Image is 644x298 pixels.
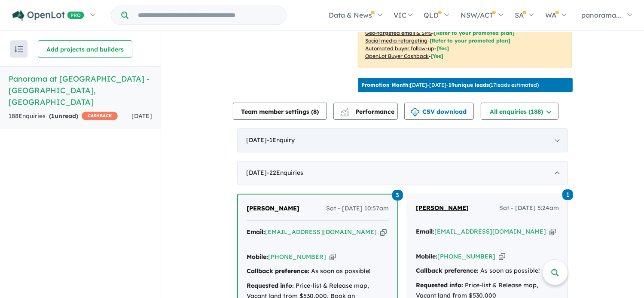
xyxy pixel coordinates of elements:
[326,204,389,214] span: Sat - [DATE] 10:57am
[233,103,327,120] button: Team member settings (8)
[416,204,469,212] span: [PERSON_NAME]
[131,112,152,120] span: [DATE]
[341,108,348,113] img: line-chart.svg
[237,161,568,185] div: [DATE]
[434,228,546,235] a: [EMAIL_ADDRESS][DOMAIN_NAME]
[361,82,410,88] b: Promotion Month:
[9,111,118,122] div: 188 Enquir ies
[481,103,559,120] button: All enquiries (188)
[267,136,295,144] span: - 1 Enquir y
[449,82,489,88] b: 19 unique leads
[365,53,429,59] u: OpenLot Buyer Cashback
[392,190,403,201] span: 3
[247,228,265,236] strong: Email:
[581,11,621,19] span: panorama...
[416,267,479,274] strong: Callback preference:
[562,189,573,200] a: 1
[416,252,437,260] strong: Mobile:
[9,73,152,108] h5: Panorama at [GEOGRAPHIC_DATA] - [GEOGRAPHIC_DATA] , [GEOGRAPHIC_DATA]
[404,103,474,120] button: CSV download
[436,45,449,52] span: [Yes]
[333,103,398,120] button: Performance
[130,6,284,24] input: Try estate name, suburb, builder or developer
[431,53,443,59] span: [Yes]
[342,108,394,116] span: Performance
[549,227,556,236] button: Copy
[392,189,403,201] a: 3
[247,204,299,214] a: [PERSON_NAME]
[51,112,55,120] span: 1
[430,37,510,44] span: [Refer to your promoted plan]
[365,45,434,52] u: Automated buyer follow-up
[416,203,469,213] a: [PERSON_NAME]
[499,203,559,213] span: Sat - [DATE] 5:24am
[12,10,84,21] img: Openlot PRO Logo White
[237,128,568,152] div: [DATE]
[340,111,349,116] img: bar-chart.svg
[416,228,434,235] strong: Email:
[247,253,268,261] strong: Mobile:
[267,169,303,176] span: - 22 Enquir ies
[437,252,495,260] a: [PHONE_NUMBER]
[434,30,515,36] span: [Refer to your promoted plan]
[365,37,427,44] u: Social media retargeting
[38,40,132,58] button: Add projects and builders
[247,204,299,212] span: [PERSON_NAME]
[365,30,432,36] u: Geo-targeted email & SMS
[416,266,559,276] div: As soon as possible!
[247,266,389,277] div: As soon as possible!
[499,252,505,261] button: Copy
[15,46,23,52] img: sort.svg
[562,189,573,200] span: 1
[416,281,463,289] strong: Requested info:
[380,228,387,237] button: Copy
[411,108,419,117] img: download icon
[268,253,326,261] a: [PHONE_NUMBER]
[247,282,294,289] strong: Requested info:
[313,108,317,116] span: 8
[247,267,309,275] strong: Callback preference:
[49,112,78,120] strong: ( unread)
[361,81,539,89] p: [DATE] - [DATE] - ( 17 leads estimated)
[265,228,377,236] a: [EMAIL_ADDRESS][DOMAIN_NAME]
[82,112,118,120] span: CASHBACK
[330,252,336,262] button: Copy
